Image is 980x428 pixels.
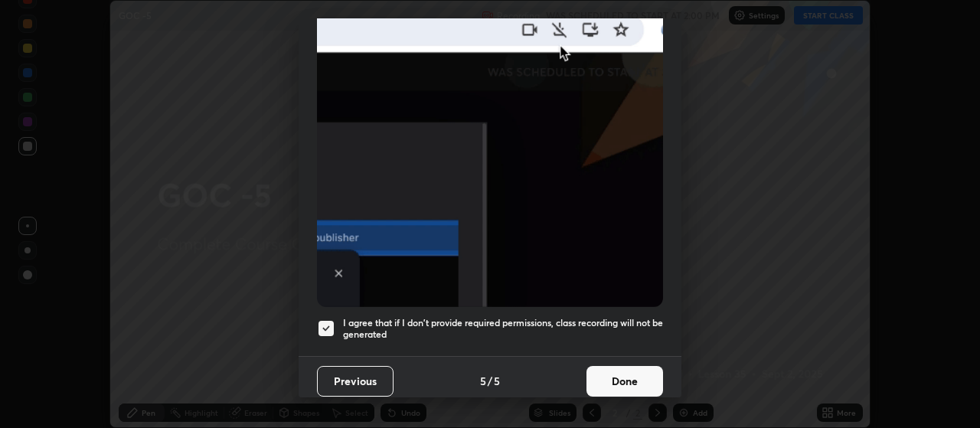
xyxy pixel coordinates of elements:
[494,373,500,389] h4: 5
[480,373,486,389] h4: 5
[586,366,663,397] button: Done
[317,366,394,397] button: Previous
[488,373,492,389] h4: /
[343,317,663,341] h5: I agree that if I don't provide required permissions, class recording will not be generated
